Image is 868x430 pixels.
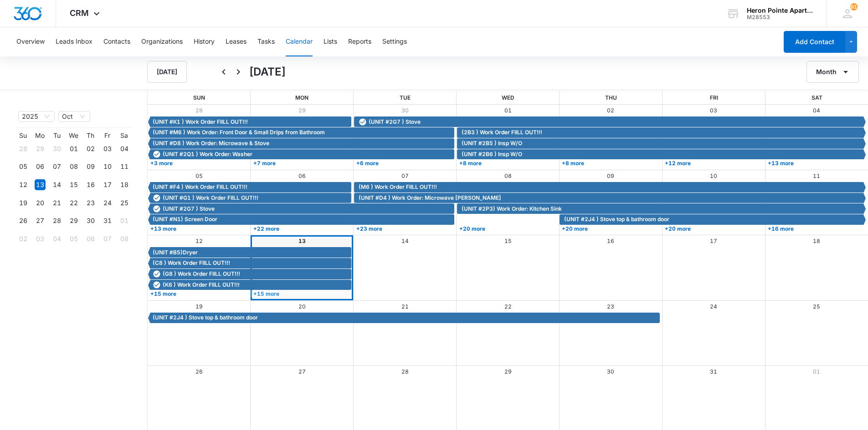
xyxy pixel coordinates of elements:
td: 2025-10-22 [65,194,82,212]
a: 23 [607,303,614,310]
span: Wed [502,94,514,101]
td: 2025-10-09 [82,158,99,176]
div: 15 [68,179,79,190]
td: 2025-11-05 [65,230,82,248]
div: (K6 ) Work Order FIILL OUT!!! [150,281,349,289]
span: (UNIT #N1) Screen Door [153,215,217,223]
a: 04 [813,107,820,114]
div: 08 [68,161,79,172]
a: 30 [607,368,614,375]
td: 2025-10-29 [65,212,82,230]
a: 09 [607,172,614,179]
td: 2025-11-08 [116,230,133,248]
h1: [DATE] [249,64,286,80]
div: (C8 ) Work Order FIILL OUT!!! [150,259,349,267]
div: (UNIT #2G7 ) Stove [356,118,863,126]
span: (UNIT #D4 ) Work Order: Microwave [PERSON_NAME] [359,194,501,202]
td: 2025-10-28 [48,212,65,230]
span: Tue [400,94,411,101]
td: 2025-09-28 [15,140,31,158]
a: 10 [710,172,717,179]
td: 2025-10-30 [82,212,99,230]
div: 01 [119,215,130,226]
a: 12 [195,238,203,244]
div: 25 [119,197,130,208]
td: 2025-10-02 [82,140,99,158]
a: +13 more [148,225,248,232]
span: (UNIT #D8 ) Work Order: Microwave & Stove [153,139,269,147]
td: 2025-10-24 [99,194,116,212]
td: 2025-10-08 [65,158,82,176]
a: 29 [298,107,306,114]
div: 03 [102,143,113,154]
div: (UNIT #B5)Dryer [150,248,349,257]
td: 2025-10-11 [116,158,133,176]
td: 2025-11-07 [99,230,116,248]
div: 27 [35,215,46,226]
div: 31 [102,215,113,226]
a: 08 [504,172,512,179]
button: Contacts [103,27,130,56]
span: (UNIT #M6 ) Work Order: Front Door & Small Drips from Bathroom [153,128,325,137]
div: (UNIT #2J4 ) Stove top & bathroom door [562,215,863,223]
a: +13 more [765,160,866,167]
div: account name [747,7,813,14]
a: 01 [813,368,820,375]
td: 2025-11-06 [82,230,99,248]
div: 22 [68,197,79,208]
a: 17 [710,238,717,244]
a: 19 [195,303,203,310]
th: Th [82,132,99,140]
div: (M6 ) Work Order FIILL OUT!!! [356,183,863,191]
span: (UNIT #K1 ) Work Order FIILL OUT!!! [153,118,248,126]
td: 2025-10-25 [116,194,133,212]
a: 01 [504,107,512,114]
button: Reports [348,27,371,56]
a: +8 more [457,160,557,167]
span: 91 [850,3,858,10]
span: (UNIT #2G7 ) Stove [163,205,215,213]
div: 06 [35,161,46,172]
a: 22 [504,303,512,310]
a: +3 more [148,160,248,167]
td: 2025-10-06 [31,158,48,176]
td: 2025-10-31 [99,212,116,230]
div: 04 [51,233,62,244]
div: 24 [102,197,113,208]
a: 14 [401,238,409,244]
th: We [65,132,82,140]
a: +20 more [457,225,557,232]
div: (UNIT #2J4 ) Stove top & bathroom door [150,314,657,322]
td: 2025-10-26 [15,212,31,230]
td: 2025-10-13 [31,176,48,194]
div: 05 [18,161,29,172]
span: (M6 ) Work Order FIILL OUT!!! [359,183,437,191]
th: Su [15,132,31,140]
div: 10 [102,161,113,172]
div: (UNIT #F4 ) Work Order FIILL OUT!!! [150,183,349,191]
button: Overview [16,27,45,56]
div: (UNIT #M6 ) Work Order: Front Door & Small Drips from Bathroom [150,128,452,137]
button: Add Contact [784,31,845,53]
span: (UNIT #B5)Dryer [153,248,198,257]
a: +23 more [354,225,454,232]
td: 2025-09-29 [31,140,48,158]
td: 2025-10-03 [99,140,116,158]
div: (UNIT #2P3) Work Order: Kitchen Sink [459,205,863,213]
a: +15 more [148,290,248,297]
div: 09 [85,161,96,172]
a: 29 [504,368,512,375]
td: 2025-10-23 [82,194,99,212]
a: 06 [298,172,306,179]
td: 2025-11-02 [15,230,31,248]
span: (UNIT #2J4 ) Stove top & bathroom door [153,314,258,322]
div: account id [747,14,813,20]
span: (UNIT #2Q1 ) Work Order: Washer [163,150,252,158]
div: 11 [119,161,130,172]
span: (C8 ) Work Order FIILL OUT!!! [153,259,230,267]
a: +20 more [663,225,763,232]
td: 2025-10-21 [48,194,65,212]
td: 2025-10-07 [48,158,65,176]
div: 28 [18,143,29,154]
button: Next [231,65,246,79]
